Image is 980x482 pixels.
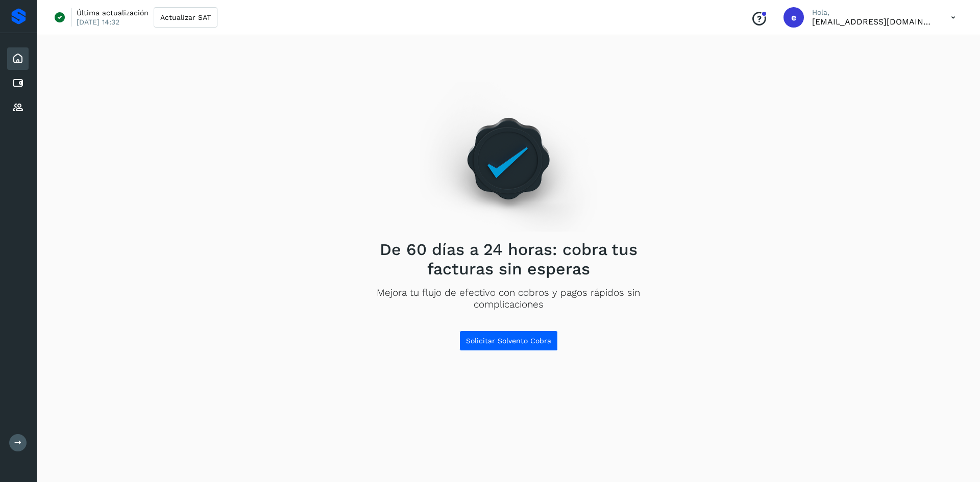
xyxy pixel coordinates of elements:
[812,17,935,27] p: eestrada@grupo-gmx.com
[363,240,654,279] h2: De 60 días a 24 horas: cobra tus facturas sin esperas
[812,8,935,17] p: Hola,
[160,14,211,21] span: Actualizar SAT
[154,7,217,28] button: Actualizar SAT
[363,287,654,311] p: Mejora tu flujo de efectivo con cobros y pagos rápidos sin complicaciones
[7,47,29,70] div: Inicio
[466,337,551,344] span: Solicitar Solvento Cobra
[77,17,119,27] p: [DATE] 14:32
[7,96,29,119] div: Proveedores
[420,82,597,232] img: Empty state image
[7,72,29,94] div: Cuentas por pagar
[77,8,149,17] p: Última actualización
[459,331,558,351] button: Solicitar Solvento Cobra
